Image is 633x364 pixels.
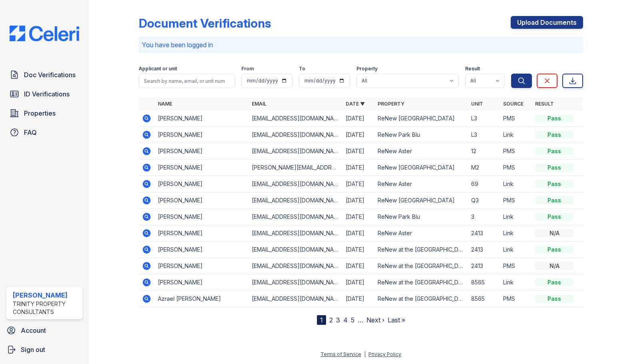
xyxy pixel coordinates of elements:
[374,176,468,192] td: ReNew Aster
[21,345,45,354] span: Sign out
[155,192,249,209] td: [PERSON_NAME]
[155,110,249,127] td: [PERSON_NAME]
[139,66,177,72] label: Applicant or unit
[343,316,348,324] a: 4
[249,160,342,176] td: [PERSON_NAME][EMAIL_ADDRESS][DOMAIN_NAME]
[249,176,342,192] td: [EMAIL_ADDRESS][DOMAIN_NAME]
[535,246,573,254] div: Pass
[342,127,374,143] td: [DATE]
[155,291,249,307] td: Azrael [PERSON_NAME]
[500,192,532,209] td: PMS
[388,316,405,324] a: Last »
[374,127,468,143] td: ReNew Park Blu
[241,66,254,72] label: From
[374,192,468,209] td: ReNew [GEOGRAPHIC_DATA]
[468,192,500,209] td: Q3
[155,274,249,291] td: [PERSON_NAME]
[320,351,361,357] a: Terms of Service
[535,278,573,286] div: Pass
[24,70,76,80] span: Doc Verifications
[535,229,573,237] div: N/A
[249,291,342,307] td: [EMAIL_ADDRESS][DOMAIN_NAME]
[342,110,374,127] td: [DATE]
[500,274,532,291] td: Link
[139,74,235,88] input: Search by name, email, or unit number
[364,351,366,357] div: |
[342,225,374,242] td: [DATE]
[468,110,500,127] td: L3
[535,295,573,303] div: Pass
[500,127,532,143] td: Link
[468,242,500,258] td: 2413
[6,105,82,121] a: Properties
[468,291,500,307] td: 8565
[471,101,483,107] a: Unit
[342,143,374,160] td: [DATE]
[374,225,468,242] td: ReNew Aster
[155,160,249,176] td: [PERSON_NAME]
[535,131,573,139] div: Pass
[342,209,374,225] td: [DATE]
[155,258,249,274] td: [PERSON_NAME]
[249,127,342,143] td: [EMAIL_ADDRESS][DOMAIN_NAME]
[249,225,342,242] td: [EMAIL_ADDRESS][DOMAIN_NAME]
[21,326,46,335] span: Account
[500,176,532,192] td: Link
[13,300,79,316] div: Trinity Property Consultants
[6,86,82,102] a: ID Verifications
[24,108,56,118] span: Properties
[535,164,573,172] div: Pass
[535,101,554,107] a: Result
[351,316,354,324] a: 5
[468,209,500,225] td: 3
[249,274,342,291] td: [EMAIL_ADDRESS][DOMAIN_NAME]
[374,291,468,307] td: ReNew at the [GEOGRAPHIC_DATA]
[252,101,267,107] a: Email
[374,143,468,160] td: ReNew Aster
[468,274,500,291] td: 8565
[139,16,271,30] div: Document Verifications
[317,315,326,325] div: 1
[3,322,86,338] a: Account
[155,242,249,258] td: [PERSON_NAME]
[378,101,404,107] a: Property
[500,242,532,258] td: Link
[503,101,524,107] a: Source
[358,315,363,325] span: …
[366,316,384,324] a: Next ›
[535,213,573,221] div: Pass
[535,262,573,270] div: N/A
[249,192,342,209] td: [EMAIL_ADDRESS][DOMAIN_NAME]
[6,124,82,140] a: FAQ
[374,209,468,225] td: ReNew Park Blu
[342,274,374,291] td: [DATE]
[511,16,583,29] a: Upload Documents
[346,101,365,107] a: Date ▼
[6,67,82,83] a: Doc Verifications
[468,176,500,192] td: 69
[329,316,333,324] a: 2
[535,180,573,188] div: Pass
[465,66,480,72] label: Result
[3,342,86,358] button: Sign out
[342,160,374,176] td: [DATE]
[342,258,374,274] td: [DATE]
[336,316,340,324] a: 3
[374,274,468,291] td: ReNew at the [GEOGRAPHIC_DATA]
[13,290,79,300] div: [PERSON_NAME]
[468,127,500,143] td: L3
[249,143,342,160] td: [EMAIL_ADDRESS][DOMAIN_NAME]
[299,66,305,72] label: To
[500,160,532,176] td: PMS
[356,66,378,72] label: Property
[155,176,249,192] td: [PERSON_NAME]
[342,242,374,258] td: [DATE]
[374,258,468,274] td: ReNew at the [GEOGRAPHIC_DATA]
[142,40,580,50] p: You have been logged in
[249,258,342,274] td: [EMAIL_ADDRESS][DOMAIN_NAME]
[342,192,374,209] td: [DATE]
[368,351,401,357] a: Privacy Policy
[155,127,249,143] td: [PERSON_NAME]
[468,160,500,176] td: M2
[155,209,249,225] td: [PERSON_NAME]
